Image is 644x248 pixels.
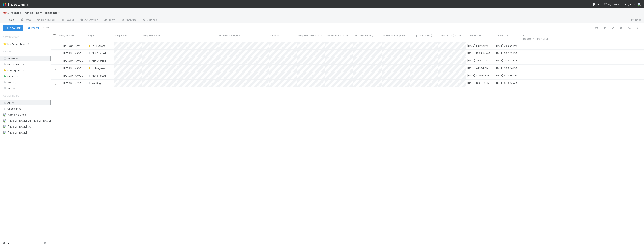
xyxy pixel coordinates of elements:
[28,42,33,46] span: 3
[60,81,82,85] div: [PERSON_NAME]
[3,113,7,117] img: avatar_103f69d0-f655-4f4f-bc28-f3abe7034599.png
[87,33,94,37] span: Stage
[439,33,465,37] span: Notion Link (for Decision/Incident Docs)
[3,106,50,111] div: Unassigned
[467,51,490,55] div: [DATE] 10:24:27 AM
[115,33,127,37] span: Requester
[88,44,105,47] span: In Progress
[60,51,84,55] div: [PERSON_NAME] Ou-[PERSON_NAME]
[53,75,56,77] input: Toggle Row Selected
[34,17,58,23] a: Flow Builder
[101,17,118,23] a: Team
[18,80,19,85] span: 1
[495,59,517,62] div: [DATE] 3:02:07 PM
[88,59,106,63] div: Not Started
[592,2,601,6] div: Help
[495,51,517,55] div: [DATE] 3:02:09 PM
[3,100,50,105] div: All
[411,33,437,37] span: Comptroller Link (for Fee Waivers)
[28,130,29,135] span: 1
[58,17,77,23] a: Layout
[28,112,29,117] span: 1
[3,74,14,79] span: Done
[88,51,106,55] div: Not Started
[3,92,19,99] span: Assigned To
[495,81,517,85] div: [DATE] 9:48:07 AM
[53,34,56,37] input: Toggle All Rows Selected
[3,119,7,123] img: avatar_0645ba0f-c375-49d5-b2e7-231debf65fc8.png
[467,81,490,85] div: [DATE] 12:21:40 PM
[3,80,16,85] span: Waiting
[60,67,63,70] img: avatar_aa4fbed5-f21b-48f3-8bdd-57047a9d59de.png
[467,44,488,47] div: [DATE] 1:51:43 PM
[18,17,34,23] a: Data
[3,48,11,55] span: Stage
[3,68,21,73] span: In Progress
[59,33,74,37] span: Assigned To
[139,17,160,23] a: Settings
[3,42,7,46] span: ⭐
[3,18,15,22] span: Tasks
[88,74,106,77] span: Not Started
[12,101,15,104] span: 45
[60,74,84,77] div: [PERSON_NAME] Ou-[PERSON_NAME]
[495,74,517,77] div: [DATE] 9:27:48 AM
[625,3,636,6] span: AngelList
[60,52,63,55] img: avatar_0645ba0f-c375-49d5-b2e7-231debf65fc8.png
[495,66,517,70] div: [DATE] 5:00:34 PM
[63,82,82,85] span: [PERSON_NAME]
[495,33,509,37] span: Updated On
[467,59,488,62] div: [DATE] 2:48:19 PM
[355,33,373,37] span: Request Priority
[3,42,27,46] div: My Active Tasks
[25,25,41,31] button: Import
[63,44,82,47] span: [PERSON_NAME]
[60,44,63,47] img: avatar_aa4fbed5-f21b-48f3-8bdd-57047a9d59de.png
[63,74,106,77] span: [PERSON_NAME] Ou-[PERSON_NAME]
[60,82,63,85] img: avatar_aa4fbed5-f21b-48f3-8bdd-57047a9d59de.png
[53,52,56,55] input: Toggle Row Selected
[88,59,106,62] span: Not Started
[3,56,50,61] div: Active
[3,131,7,134] img: avatar_022c235f-155a-4f12-b426-9592538e9d6c.png
[3,86,50,91] div: All
[88,66,105,70] div: In Progress
[604,3,619,6] span: My Tasks
[77,17,101,23] a: Automation
[270,33,279,37] span: CR Pod
[60,74,63,77] img: avatar_0645ba0f-c375-49d5-b2e7-231debf65fc8.png
[3,1,28,7] img: logo-inverted-e16ddd16eac7371096b0.svg
[88,82,101,85] span: Waiting
[3,25,23,31] button: NewTask
[3,125,7,128] img: avatar_aa4fbed5-f21b-48f3-8bdd-57047a9d59de.png
[143,33,160,37] span: Request Name
[604,2,619,6] a: My Tasks
[8,125,27,128] span: [PERSON_NAME]
[8,113,26,116] span: Aetheline Chua
[219,33,240,37] span: Request Category
[15,74,18,79] span: 39
[12,86,15,91] span: 45
[23,62,24,67] span: 3
[53,45,56,47] input: Toggle Row Selected
[37,18,55,22] span: Flow Builder
[88,81,101,85] div: Waiting
[63,59,106,62] span: [PERSON_NAME] Ou-[PERSON_NAME]
[63,52,106,55] span: [PERSON_NAME] Ou-[PERSON_NAME]
[53,67,56,70] input: Toggle Row Selected
[3,33,19,41] span: Saved Views
[60,59,63,62] img: avatar_0645ba0f-c375-49d5-b2e7-231debf65fc8.png
[7,11,62,15] span: Strategic Finance Team Ticketing
[60,59,84,63] div: [PERSON_NAME] Ou-[PERSON_NAME]
[467,33,481,37] span: Created On
[22,68,24,73] span: 2
[60,44,82,48] div: [PERSON_NAME]
[3,11,7,14] span: 🎟️
[326,33,353,37] span: Waiver Amount Requested
[467,74,489,77] div: [DATE] 7:05:09 AM
[88,67,105,70] span: In Progress
[637,3,641,6] img: avatar_aa4fbed5-f21b-48f3-8bdd-57047a9d59de.png
[298,33,322,37] span: Request Description
[53,82,56,85] input: Toggle Row Selected
[28,124,31,129] span: 32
